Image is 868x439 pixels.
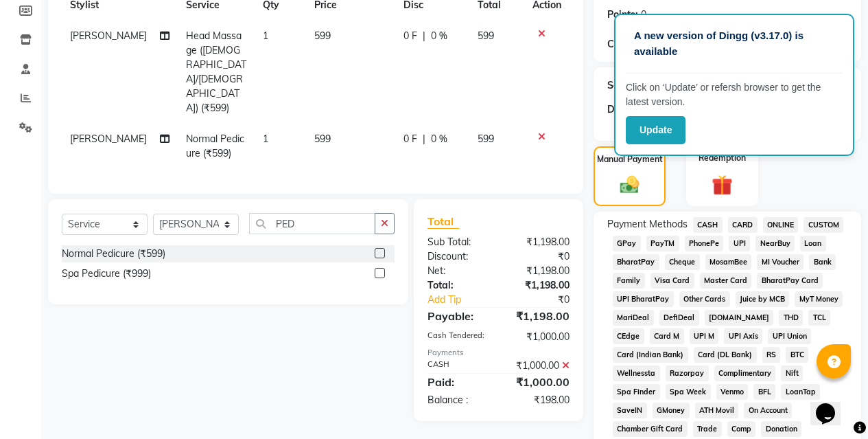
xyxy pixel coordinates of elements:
[613,273,645,289] span: Family
[613,310,654,326] span: MariDeal
[690,328,719,344] span: UPI M
[786,347,808,363] span: BTC
[762,347,781,363] span: RS
[314,133,331,145] span: 599
[665,254,700,270] span: Cheque
[634,28,834,59] p: A new version of Dingg (v3.17.0) is available
[666,384,711,400] span: Spa Week
[498,264,580,278] div: ₹1,198.00
[728,217,758,233] span: CARD
[613,421,688,437] span: Chamber Gift Card
[779,310,803,326] span: THD
[646,236,679,251] span: PayTM
[810,384,854,425] iframe: chat widget
[716,384,749,400] span: Venmo
[693,217,723,233] span: CASH
[498,278,580,293] div: ₹1,198.00
[694,347,757,363] span: Card (DL Bank)
[62,247,165,261] div: Normal Pedicure (₹599)
[498,249,580,264] div: ₹0
[498,393,580,407] div: ₹198.00
[699,152,746,164] label: Redemption
[597,153,663,166] label: Manual Payment
[768,328,811,344] span: UPI Union
[417,235,499,249] div: Sub Total:
[607,78,670,93] div: Service Total:
[695,403,739,418] span: ATH Movil
[403,132,417,146] span: 0 F
[314,30,331,42] span: 599
[498,374,580,390] div: ₹1,000.00
[613,291,674,307] span: UPI BharatPay
[755,236,795,251] span: NearBuy
[263,133,268,145] span: 1
[478,30,494,42] span: 599
[757,254,804,270] span: MI Voucher
[417,278,499,293] div: Total:
[685,236,724,251] span: PhonePe
[626,116,685,144] button: Update
[650,328,684,344] span: Card M
[70,30,147,42] span: [PERSON_NAME]
[700,273,752,289] span: Master Card
[498,359,580,373] div: ₹1,000.00
[607,37,688,52] div: Coupon Code
[431,29,447,43] span: 0 %
[613,347,688,363] span: Card (Indian Bank)
[417,393,499,407] div: Balance :
[403,29,417,43] span: 0 F
[653,403,690,418] span: GMoney
[729,236,750,251] span: UPI
[607,102,650,117] div: Discount:
[417,264,499,278] div: Net:
[498,330,580,344] div: ₹1,000.00
[727,421,756,437] span: Comp
[70,133,147,145] span: [PERSON_NAME]
[417,308,499,324] div: Payable:
[613,403,647,418] span: SaveIN
[781,384,820,400] span: LoanTap
[705,310,774,326] span: [DOMAIN_NAME]
[626,80,843,109] p: Click on ‘Update’ or refersh browser to get the latest version.
[417,293,512,307] a: Add Tip
[804,217,843,233] span: CUSTOM
[263,30,268,42] span: 1
[249,213,375,234] input: Search or Scan
[186,133,244,159] span: Normal Pedicure (₹599)
[679,291,730,307] span: Other Cards
[423,29,425,43] span: |
[781,365,803,381] span: Nift
[724,328,762,344] span: UPI Axis
[478,133,494,145] span: 599
[186,30,246,114] span: Head Massage ([DEMOGRAPHIC_DATA]/[DEMOGRAPHIC_DATA]) (₹599)
[613,328,644,344] span: CEdge
[427,214,459,229] span: Total
[607,217,688,232] span: Payment Methods
[693,421,722,437] span: Trade
[613,254,659,270] span: BharatPay
[641,8,646,22] div: 0
[512,293,580,307] div: ₹0
[705,172,739,198] img: _gift.svg
[666,365,709,381] span: Razorpay
[763,217,799,233] span: ONLINE
[613,384,660,400] span: Spa Finder
[613,236,641,251] span: GPay
[714,365,776,381] span: Complimentary
[417,374,499,390] div: Paid:
[498,235,580,249] div: ₹1,198.00
[650,273,694,289] span: Visa Card
[761,421,801,437] span: Donation
[417,249,499,264] div: Discount:
[736,291,790,307] span: Juice by MCB
[613,365,660,381] span: Wellnessta
[809,254,836,270] span: Bank
[498,308,580,324] div: ₹1,198.00
[795,291,843,307] span: MyT Money
[614,174,646,196] img: _cash.svg
[431,132,447,146] span: 0 %
[417,330,499,344] div: Cash Tendered:
[808,310,830,326] span: TCL
[757,273,823,289] span: BharatPay Card
[800,236,826,251] span: Loan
